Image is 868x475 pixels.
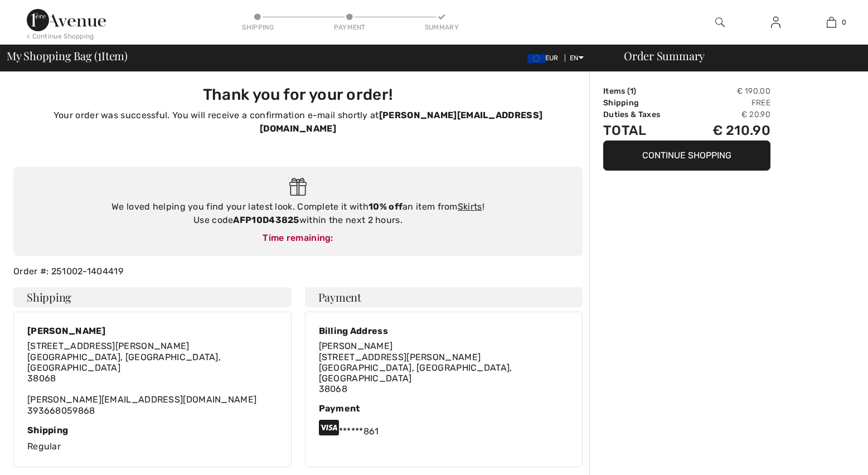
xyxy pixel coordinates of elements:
div: Time remaining: [25,231,571,245]
a: 0 [804,16,859,29]
div: Order Summary [610,50,861,61]
a: Sign In [762,16,789,30]
td: Total [603,120,686,140]
img: 1ère Avenue [27,9,106,31]
td: € 210.90 [686,120,770,140]
div: Order #: 251002-1404419 [7,265,589,278]
h4: Payment [305,287,583,307]
p: Your order was successful. You will receive a confirmation e-mail shortly at [20,109,576,135]
span: EN [570,54,584,62]
div: We loved helping you find your latest look. Complete it with an item from ! Use code within the n... [25,200,571,227]
span: 1 [98,47,101,62]
div: Summary [425,22,458,32]
strong: [PERSON_NAME][EMAIL_ADDRESS][DOMAIN_NAME] [260,110,542,134]
td: Items ( ) [603,85,686,97]
strong: 10% off [368,201,403,212]
span: EUR [527,54,563,62]
span: 0 [842,17,846,27]
div: Shipping [27,425,278,435]
div: [PERSON_NAME] [27,326,278,336]
td: € 20.90 [686,109,770,120]
button: Continue Shopping [603,140,770,171]
img: Euro [527,54,545,63]
a: Skirts [458,201,482,212]
img: My Bag [827,16,836,29]
img: Gift.svg [289,178,307,196]
h3: Thank you for your order! [20,85,576,104]
h4: Shipping [13,287,292,307]
div: Regular [27,425,278,453]
td: Free [686,97,770,109]
td: Shipping [603,97,686,109]
span: [STREET_ADDRESS][PERSON_NAME] [GEOGRAPHIC_DATA], [GEOGRAPHIC_DATA], [GEOGRAPHIC_DATA] 38068 [319,352,512,395]
div: Billing Address [319,326,569,336]
div: Payment [333,22,366,32]
div: [PERSON_NAME][EMAIL_ADDRESS][DOMAIN_NAME] 393668059868 [27,341,278,415]
span: 1 [630,86,633,96]
span: [PERSON_NAME] [319,341,393,351]
div: < Continue Shopping [27,31,94,41]
span: My Shopping Bag ( Item) [7,50,128,61]
img: My Info [771,16,780,29]
div: Shipping [241,22,275,32]
div: Payment [319,403,569,414]
td: Duties & Taxes [603,109,686,120]
span: [STREET_ADDRESS][PERSON_NAME] [GEOGRAPHIC_DATA], [GEOGRAPHIC_DATA], [GEOGRAPHIC_DATA] 38068 [27,341,221,384]
td: € 190.00 [686,85,770,97]
strong: AFP10D43825 [233,215,299,225]
img: search the website [715,16,725,29]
